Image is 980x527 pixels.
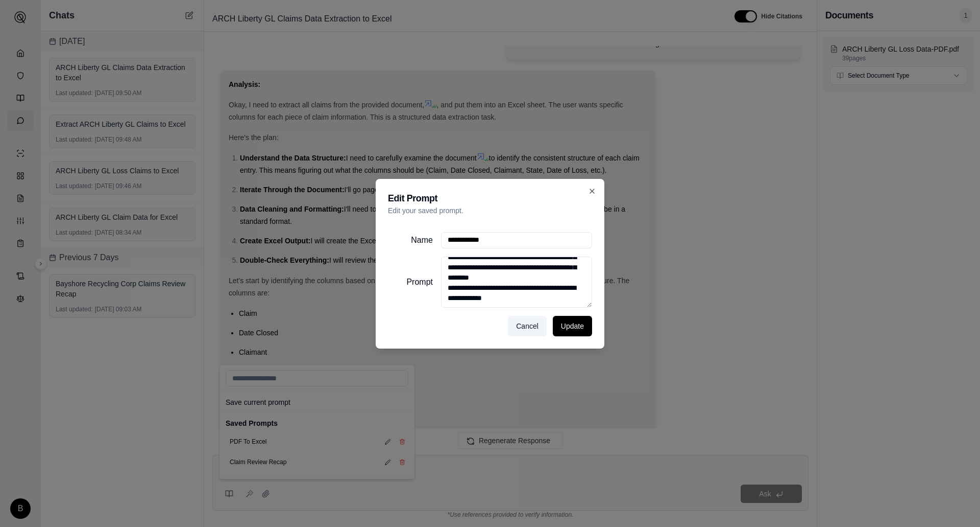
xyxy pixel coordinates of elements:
button: Cancel [508,316,547,336]
label: Name [388,234,433,246]
button: Update [553,316,592,336]
p: Edit your saved prompt. [388,205,592,216]
h2: Edit Prompt [388,191,592,205]
label: Prompt [388,276,433,288]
